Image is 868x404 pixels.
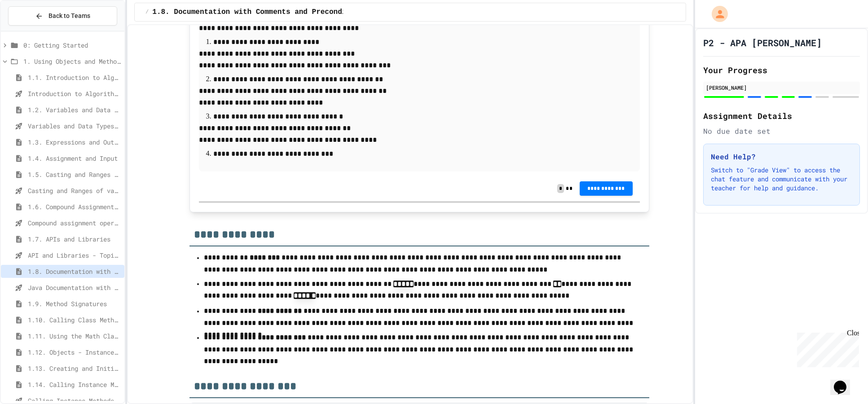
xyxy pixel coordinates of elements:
div: No due date set [703,126,860,136]
span: 1. Using Objects and Methods [23,57,121,66]
span: Compound assignment operators - Quiz [28,218,121,228]
span: 1.2. Variables and Data Types [28,105,121,114]
span: 1.12. Objects - Instances of Classes [28,347,121,357]
div: [PERSON_NAME] [706,83,857,92]
span: 1.3. Expressions and Output [New] [28,137,121,147]
span: / [145,9,149,16]
span: 1.8. Documentation with Comments and Preconditions [28,267,121,276]
span: 1.7. APIs and Libraries [28,234,121,244]
span: 1.13. Creating and Initializing Objects: Constructors [28,364,121,373]
div: Chat with us now!Close [4,4,62,57]
h3: Need Help? [711,151,852,162]
span: 1.4. Assignment and Input [28,154,121,163]
span: 1.10. Calling Class Methods [28,315,121,325]
span: Back to Teams [48,11,90,21]
span: 1.11. Using the Math Class [28,331,121,341]
span: 1.8. Documentation with Comments and Preconditions [152,7,368,18]
span: Java Documentation with Comments - Topic 1.8 [28,283,121,292]
p: Switch to "Grade View" to access the chat feature and communicate with your teacher for help and ... [711,166,852,193]
span: Introduction to Algorithms, Programming, and Compilers [28,89,121,98]
span: 1.14. Calling Instance Methods [28,380,121,389]
span: Variables and Data Types - Quiz [28,121,121,131]
iframe: chat widget [793,329,859,367]
iframe: chat widget [830,368,859,395]
h2: Assignment Details [703,110,860,122]
h2: Your Progress [703,64,860,76]
span: 0: Getting Started [23,40,121,50]
span: 1.9. Method Signatures [28,299,121,308]
span: 1.6. Compound Assignment Operators [28,202,121,211]
button: Back to Teams [8,6,117,26]
h1: P2 - APA [PERSON_NAME] [703,36,822,49]
span: API and Libraries - Topic 1.7 [28,250,121,260]
span: 1.5. Casting and Ranges of Values [28,170,121,179]
div: My Account [702,4,730,24]
span: 1.1. Introduction to Algorithms, Programming, and Compilers [28,73,121,82]
span: Casting and Ranges of variables - Quiz [28,186,121,195]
